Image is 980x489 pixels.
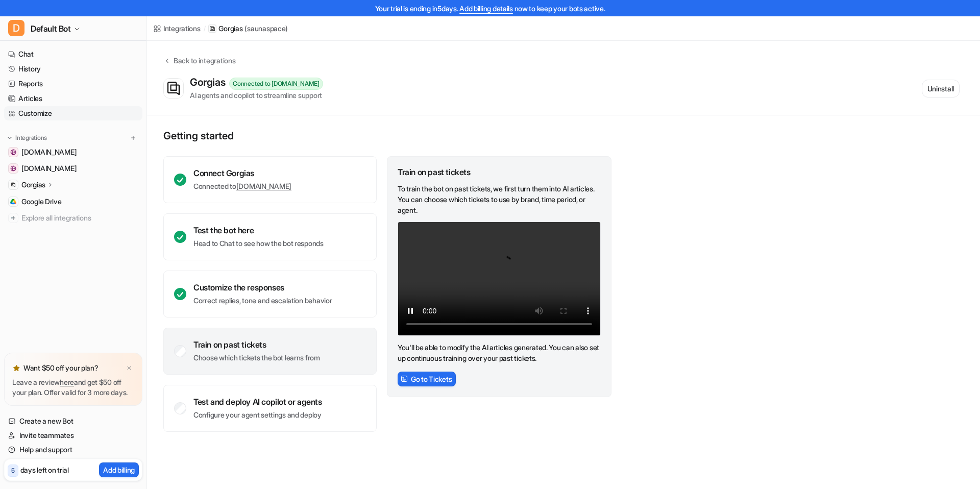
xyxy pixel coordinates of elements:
[4,133,50,143] button: Integrations
[236,182,291,190] a: [DOMAIN_NAME]
[12,377,134,398] p: Leave a review and get $50 off your plan. Offer valid for 3 more days.
[153,23,201,34] a: Integrations
[99,462,139,477] button: Add billing
[6,134,13,141] img: expand menu
[193,397,322,407] div: Test and deploy AI copilot or agents
[244,23,288,34] p: ( saunaspace )
[4,106,142,120] a: Customize
[21,163,77,174] span: [DOMAIN_NAME]
[190,90,323,101] div: AI agents and copilot to streamline support
[21,210,138,226] span: Explore all integrations
[4,211,142,225] a: Explore all integrations
[4,161,142,176] a: sauna.space[DOMAIN_NAME]
[193,238,324,249] p: Head to Chat to see how the bot responds
[208,23,288,34] a: Gorgias(saunaspace)
[4,145,142,159] a: help.sauna.space[DOMAIN_NAME]
[193,353,320,363] p: Choose which tickets the bot learns from
[8,20,24,36] span: D
[126,365,132,372] img: x
[398,372,456,386] button: Go to Tickets
[922,80,960,97] button: Uninstall
[193,339,320,350] div: Train on past tickets
[23,363,99,373] p: Want $50 off your plan?
[4,414,142,428] a: Create a new Bot
[459,4,513,13] a: Add billing details
[193,225,324,235] div: Test the bot here
[21,197,62,207] span: Google Drive
[398,183,601,215] p: To train the bot on past tickets, we first turn them into AI articles. You can choose which ticke...
[11,466,15,475] p: 5
[193,282,332,292] div: Customize the responses
[10,182,16,188] img: Gorgias
[10,199,16,205] img: Google Drive
[15,134,47,142] p: Integrations
[31,21,71,36] span: Default Bot
[163,23,201,34] div: Integrations
[164,79,183,98] img: Gorgias icon
[218,23,242,34] p: Gorgias
[4,443,142,457] a: Help and support
[4,194,142,209] a: Google DriveGoogle Drive
[4,77,142,91] a: Reports
[20,464,69,475] p: days left on trial
[193,410,322,420] p: Configure your agent settings and deploy
[398,222,601,336] video: Your browser does not support the video tag.
[12,364,20,372] img: star
[163,130,612,142] p: Getting started
[60,378,74,386] a: here
[4,91,142,106] a: Articles
[130,134,137,141] img: menu_add.svg
[4,428,142,443] a: Invite teammates
[401,375,408,382] img: FrameIcon
[10,165,16,172] img: sauna.space
[4,62,142,76] a: History
[193,296,332,306] p: Correct replies, tone and escalation behavior
[193,168,291,178] div: Connect Gorgias
[170,55,235,66] div: Back to integrations
[190,76,229,88] div: Gorgias
[21,147,77,157] span: [DOMAIN_NAME]
[4,47,142,61] a: Chat
[103,464,135,475] p: Add billing
[398,342,601,363] p: You'll be able to modify the AI articles generated. You can also set up continuous training over ...
[204,24,206,33] span: /
[8,213,18,223] img: explore all integrations
[163,55,235,76] button: Back to integrations
[10,149,16,155] img: help.sauna.space
[229,78,323,90] div: Connected to [DOMAIN_NAME]
[398,167,601,177] div: Train on past tickets
[21,180,45,190] p: Gorgias
[193,181,291,191] p: Connected to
